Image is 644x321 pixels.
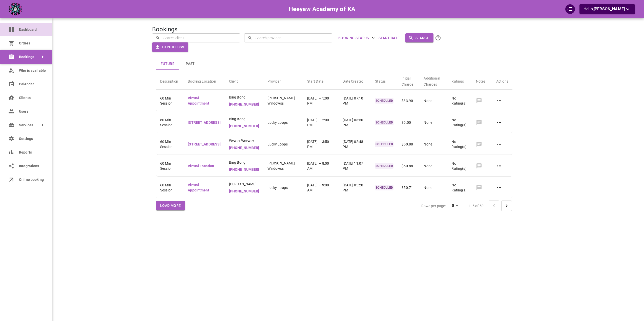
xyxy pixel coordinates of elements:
[447,156,472,177] td: No Rating(s)
[402,99,413,103] span: $33.90
[339,71,371,90] th: Date Created
[267,161,299,171] p: [PERSON_NAME] Windowss
[156,156,184,177] td: 60 Min Session
[156,201,185,210] button: Load More
[339,178,371,198] td: [DATE] 05:20 PM
[303,71,339,90] th: Start Date
[492,71,512,90] th: Actions
[303,134,339,155] td: [DATE] — 3:50 PM
[447,134,472,155] td: No Rating(s)
[420,71,447,90] th: Additional Charges
[19,82,45,87] span: Calendar
[402,142,413,146] span: $50.88
[398,71,420,90] th: Initial Charge
[156,134,184,155] td: 60 Min Session
[188,95,221,106] p: Virtual Appointment
[156,71,184,90] th: Description
[584,6,631,12] p: Hello,
[267,142,299,147] p: Lucky Loops
[162,33,237,42] input: Search client
[156,112,184,133] td: 60 Min Session
[339,112,371,133] td: [DATE] 03:50 PM
[19,68,45,73] span: Who is available
[339,134,371,155] td: [DATE] 02:48 PM
[420,178,447,198] td: None
[339,156,371,177] td: [DATE] 11:07 PM
[377,33,402,43] button: Start Date
[225,71,263,90] th: Client
[9,3,22,15] img: company-logo
[375,120,393,125] p: SCHEDULED
[375,163,393,169] p: SCHEDULED
[229,95,259,100] span: Bing Bong
[156,178,184,198] td: 60 Min Session
[447,91,472,111] td: No Rating(s)
[19,27,45,32] span: Dashboard
[254,33,329,42] input: Search provider
[267,120,299,125] p: Lucky Loops
[263,71,303,90] th: Provider
[19,136,45,141] span: Settings
[188,163,221,169] p: Virtual Location
[229,124,259,129] p: [PHONE_NUMBER]
[229,182,259,187] span: [PERSON_NAME]
[156,91,184,111] td: 60 Min Session
[267,95,299,106] p: [PERSON_NAME] Windowss
[421,203,446,208] p: Rows per page:
[19,177,45,182] span: Online booking
[303,112,339,133] td: [DATE] — 2:00 PM
[472,71,492,90] th: Notes
[339,91,371,111] td: [DATE] 07:10 PM
[179,58,202,70] button: Past
[19,41,45,46] span: Orders
[405,33,433,43] button: Search
[229,160,259,165] span: Bing Bong
[447,71,472,90] th: Ratings
[303,156,339,177] td: [DATE] — 8:00 AM
[447,178,472,198] td: No Rating(s)
[229,138,259,143] span: Wvwev Wevwev
[336,33,377,43] button: BOOKING STATUS
[420,91,447,111] td: None
[402,120,411,125] span: $0.00
[188,182,221,193] p: Virtual Appointment
[594,7,625,11] span: [PERSON_NAME]
[420,156,447,177] td: None
[420,112,447,133] td: None
[188,120,221,125] p: [STREET_ADDRESS]
[402,186,413,190] span: $50.71
[19,109,45,114] span: Users
[402,164,413,168] span: $50.88
[420,134,447,155] td: None
[19,95,45,101] span: Clients
[303,91,339,111] td: [DATE] — 5:00 PM
[229,116,259,121] span: Bing Bong
[19,163,45,169] span: Integrations
[188,142,221,147] p: [STREET_ADDRESS]
[289,4,356,14] h6: Heeyaw Academy of KA
[229,189,259,194] p: [PHONE_NUMBER]
[229,145,259,151] p: [PHONE_NUMBER]
[19,150,45,155] span: Reports
[229,102,259,107] p: [PHONE_NUMBER]
[448,202,460,209] div: 5
[152,42,188,52] button: Export CSV
[267,185,299,190] p: Lucky Loops
[501,201,512,211] button: Go to next page
[579,4,635,14] button: Hello,[PERSON_NAME]
[375,98,393,104] p: SCHEDULED
[447,112,472,133] td: No Rating(s)
[371,71,398,90] th: Status
[375,141,393,147] p: SCHEDULED
[375,185,393,190] p: SCHEDULED
[303,178,339,198] td: [DATE] — 9:00 AM
[156,58,179,70] button: Future
[229,167,259,172] p: [PHONE_NUMBER]
[433,33,443,42] button: Click the Search button to submit your search. All name/email searches are CASE SENSITIVE. To sea...
[184,71,225,90] th: Booking Location
[565,4,575,14] div: QuickStart Guide
[468,203,484,208] p: 1–5 of 50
